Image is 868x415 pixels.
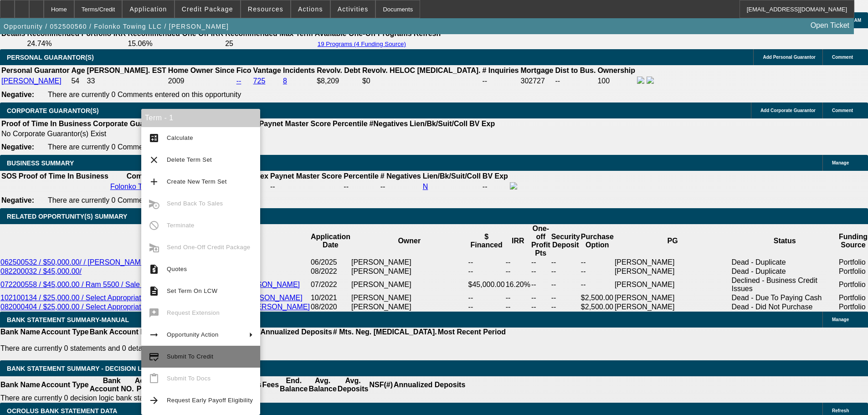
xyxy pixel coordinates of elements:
th: Bank Account NO. [89,376,134,394]
span: Manage [832,317,849,322]
span: OCROLUS BANK STATEMENT DATA [7,407,117,415]
span: Submit To Credit [167,353,213,360]
b: [PERSON_NAME]. EST [87,67,166,74]
td: [PERSON_NAME] [614,267,731,276]
a: 072200558 / $45,000.00 / Ram 5500 / Sale Leaseback / Folonko Towing / [PERSON_NAME] [0,281,300,288]
td: $0 [362,76,481,86]
th: End. Balance [279,376,308,394]
mat-icon: arrow_right_alt [149,329,159,340]
b: Incidents [283,67,315,74]
th: Most Recent Period [437,328,506,337]
span: Set Term On LCW [167,287,217,294]
td: $2,500.00 [580,293,614,302]
div: -- [380,183,421,191]
span: CORPORATE GUARANTOR(S) [7,107,99,114]
th: Account Type [41,376,89,394]
span: Opportunity Action [167,331,219,338]
span: BUSINESS SUMMARY [7,159,74,167]
td: 16.20% [505,276,531,293]
span: Request Early Payoff Eligibility [167,397,253,404]
b: BV Exp [483,172,508,180]
td: 24.74% [26,39,126,48]
th: Account Type [41,328,89,337]
th: One-off Profit Pts [531,224,551,258]
td: 100 [597,76,636,86]
td: -- [551,293,580,302]
span: PERSONAL GUARANTOR(S) [7,54,94,61]
td: No Corporate Guarantor(s) Exist [1,129,499,138]
b: BV Exp [469,120,495,128]
span: Activities [338,5,369,13]
th: # Mts. Neg. [MEDICAL_DATA]. [333,328,437,337]
span: Bank Statement Summary - Decision Logic [7,365,158,372]
td: 302727 [520,76,554,86]
mat-icon: arrow_forward [149,395,159,406]
p: There are currently 0 statements and 0 details entered on this opportunity [0,344,506,353]
a: 082200032 / $45,000.00/ [0,267,82,275]
mat-icon: credit_score [149,351,159,362]
span: There are currently 0 Comments entered on this opportunity [48,196,241,204]
td: 08/2022 [310,267,351,276]
td: -- [531,258,551,267]
mat-icon: add [149,176,159,187]
td: Portfolio [838,302,868,312]
td: -- [468,293,505,302]
span: Add Personal Guarantor [763,55,816,60]
span: Calculate [167,134,193,141]
td: -- [505,302,531,312]
td: -- [580,267,614,276]
th: Bank Account NO. [89,328,154,337]
td: -- [505,267,531,276]
td: 06/2025 [310,258,351,267]
td: $8,209 [316,76,361,86]
td: -- [555,76,596,86]
span: Refresh [832,408,849,413]
td: -- [531,276,551,293]
b: Mortgage [521,67,554,74]
td: Dead - Did Not Purchase [731,302,838,312]
th: Purchase Option [580,224,614,258]
th: Activity Period [134,376,162,394]
td: 54 [71,76,85,86]
mat-icon: clear [149,154,159,165]
td: -- [551,258,580,267]
b: Negative: [1,91,34,98]
button: Activities [331,0,375,18]
span: Delete Term Set [167,156,212,163]
th: Annualized Deposits [260,328,332,337]
td: $2,500.00 [580,302,614,312]
b: Negative: [1,196,34,204]
mat-icon: description [149,286,159,297]
b: Corporate Guarantor [93,120,165,128]
span: Quotes [167,266,187,272]
span: There are currently 0 Comments entered on this opportunity [48,143,241,151]
td: 10/2021 [310,293,351,302]
td: [PERSON_NAME] [614,302,731,312]
span: Create New Term Set [167,178,227,185]
button: Actions [291,0,330,18]
th: Fees [262,376,279,394]
span: Add Corporate Guarantor [760,108,816,113]
th: Application Date [310,224,351,258]
b: #Negatives [370,120,408,128]
b: Ownership [597,67,635,74]
td: [PERSON_NAME] [351,276,468,293]
b: # Negatives [380,172,421,180]
td: Portfolio [838,276,868,293]
span: BANK STATEMENT SUMMARY-MANUAL [7,316,129,323]
td: Portfolio [838,258,868,267]
b: Percentile [344,172,378,180]
span: There are currently 0 Comments entered on this opportunity [48,91,241,98]
a: Folonko Towing LLC [110,183,176,190]
b: # Inquiries [482,67,519,74]
td: -- [505,293,531,302]
td: -- [551,302,580,312]
b: Home Owner Since [168,67,235,74]
b: Company [127,172,160,180]
th: Annualized Deposits [393,376,466,394]
a: 102100134 / $25,000.00 / Select Appropriate Vendor / [PERSON_NAME] / [PERSON_NAME] [0,294,303,302]
td: [PERSON_NAME] [351,267,468,276]
a: 725 [253,77,266,85]
td: 33 [87,76,167,86]
a: 082000404 / $25,000.00 / Select Appropriate Vendor / FOLONKO TOWING / [PERSON_NAME] [0,303,310,311]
